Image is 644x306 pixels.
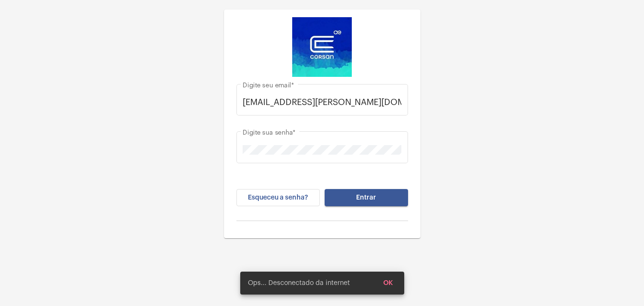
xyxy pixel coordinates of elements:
[243,97,401,107] input: Digite seu email
[248,278,350,288] span: Ops... Desconectado da internet
[376,274,400,292] button: OK
[325,189,408,206] button: Entrar
[248,194,308,201] span: Esqueceu a senha?
[292,17,352,77] img: d4669ae0-8c07-2337-4f67-34b0df7f5ae4.jpeg
[236,189,320,206] button: Esqueceu a senha?
[383,280,393,286] span: OK
[356,194,376,201] span: Entrar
